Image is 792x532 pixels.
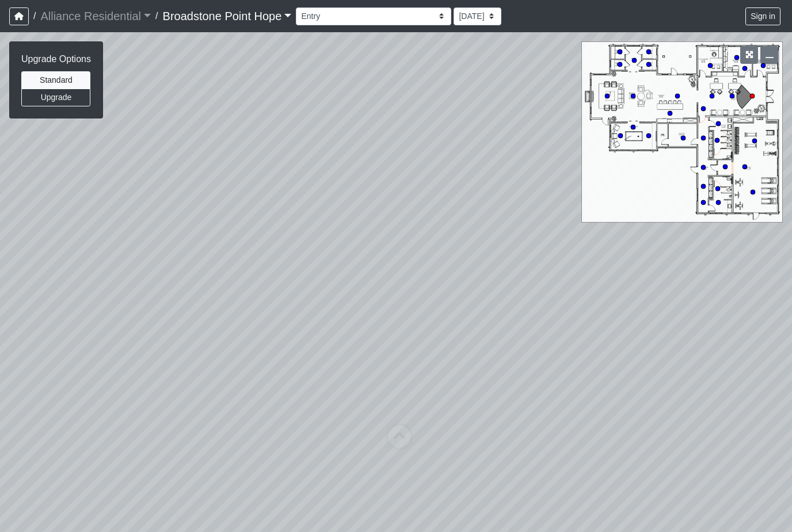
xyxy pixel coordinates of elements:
[21,89,90,106] button: Upgrade
[21,53,91,64] h6: Upgrade Options
[9,509,80,532] iframe: Ybug feedback widget
[151,5,162,28] span: /
[40,5,151,28] a: Alliance Residential
[745,7,780,25] button: Sign in
[163,5,292,28] a: Broadstone Point Hope
[21,71,90,89] button: Standard
[29,5,40,28] span: /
